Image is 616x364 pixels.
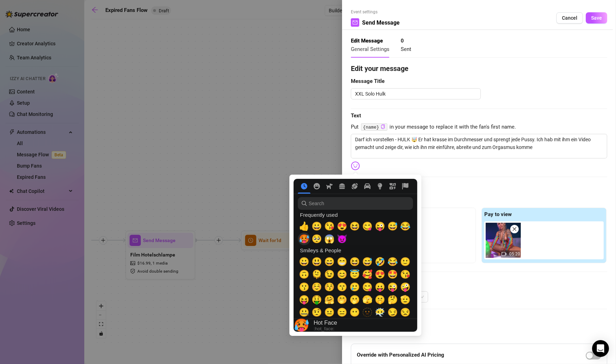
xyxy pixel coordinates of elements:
[401,46,411,52] span: Sent
[592,340,609,357] div: Open Intercom Messenger
[362,18,400,27] span: Send Message
[351,9,400,15] span: Event settings
[351,123,607,131] span: Put in your message to replace it with the fan's first name.
[357,352,444,358] strong: Override with Personalized AI Pricing
[486,223,521,258] div: 05:20
[351,46,389,52] span: General Settings
[353,20,358,25] span: mail
[502,252,506,256] span: video-camera
[556,12,583,24] button: Cancel
[591,15,602,21] span: Save
[401,38,404,44] strong: 0
[486,223,521,258] img: media
[351,78,385,84] strong: Message Title
[351,38,383,44] strong: Edit Message
[586,12,607,24] button: Save
[484,211,512,217] strong: Pay to view
[351,134,607,158] textarea: Darf ich vorstellen - HULK 🤯 Er hat krasse im Durchmesser und sprengt jede Pussy. Ich hab mit ihm...
[361,123,387,131] code: {name}
[562,15,577,21] span: Cancel
[351,161,360,170] img: svg%3e
[381,124,385,130] button: Click to Copy
[351,112,361,119] strong: Text
[351,64,408,73] strong: Edit your message
[381,124,385,129] span: copy
[351,88,481,99] textarea: XXL Solo Hulk
[509,252,520,256] span: 05:20
[512,227,517,232] span: close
